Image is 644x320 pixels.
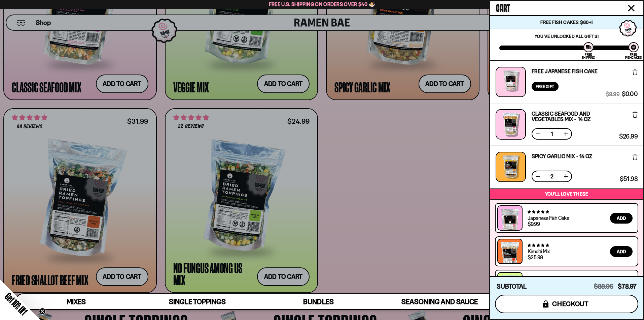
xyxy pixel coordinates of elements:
span: $51.98 [620,176,638,182]
span: Bundles [303,297,333,306]
a: Free Japanese Fish Cake [532,68,598,74]
span: Mixes [67,297,86,306]
span: Add [617,249,626,254]
a: Japanese Fish Cake [528,214,569,221]
span: Add [617,216,626,221]
div: Free Gift [532,82,559,91]
span: 4.77 stars [528,210,549,214]
a: Single Toppings [137,294,258,309]
a: Spicy Garlic Mix - 14 oz [532,153,592,159]
div: Free Shipping [582,53,595,59]
a: Seasoning and Sauce [379,294,500,309]
span: checkout [552,300,589,308]
button: Add [610,246,633,257]
button: checkout [495,295,638,313]
a: Bundles [258,294,379,309]
span: 4.76 stars [528,243,549,248]
span: $78.97 [618,283,637,290]
span: 2 [546,174,557,179]
div: $25.99 [528,255,543,260]
p: You’ll love these [492,191,642,197]
p: You've unlocked all gifts! [499,33,634,39]
span: Cart [496,0,510,14]
h4: Subtotal [497,283,527,290]
span: $0.00 [622,91,638,97]
button: Close teaser [39,308,46,315]
a: Mixes [16,294,137,309]
span: 1 [546,131,557,137]
button: Add [610,213,633,224]
span: Seasoning and Sauce [401,297,478,306]
span: $88.96 [594,283,613,290]
a: Kimchi Mix [528,248,549,255]
span: Free Fish Cakes $60+! [540,19,593,25]
span: $26.99 [619,134,638,140]
div: Free Fishcakes [625,53,642,59]
span: Free U.S. Shipping on Orders over $40 🍜 [269,1,375,7]
span: $9.99 [606,91,619,97]
a: Classic Seafood and Vegetables Mix - 14 OZ [532,111,617,122]
div: $9.99 [528,221,540,227]
button: Close cart [626,3,636,13]
span: Single Toppings [169,297,226,306]
span: Get 10% Off [3,291,29,317]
